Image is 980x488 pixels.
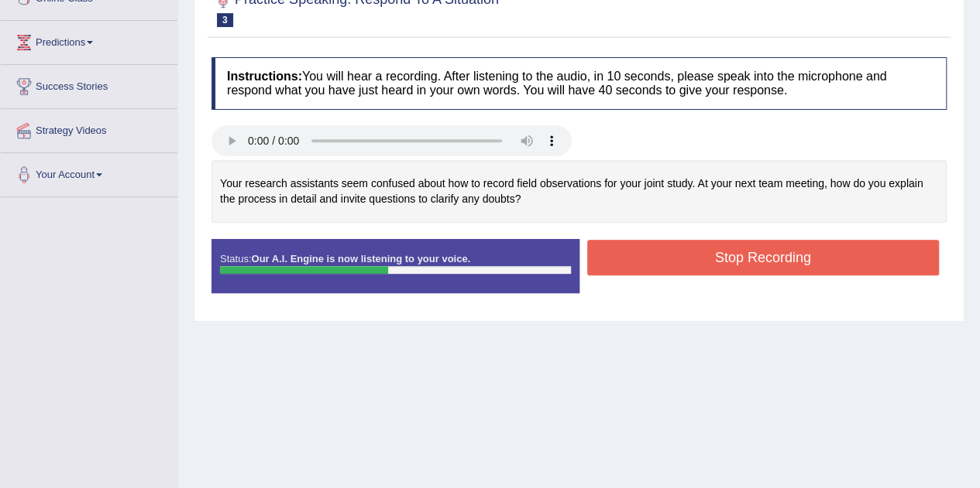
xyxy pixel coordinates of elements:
a: Predictions [1,21,177,60]
a: Your Account [1,153,177,192]
h4: You will hear a recording. After listening to the audio, in 10 seconds, please speak into the mic... [211,57,947,109]
strong: Our A.I. Engine is now listening to your voice. [251,253,470,264]
div: Your research assistants seem confused about how to record field observations for your joint stud... [211,160,947,223]
a: Strategy Videos [1,109,177,148]
span: 3 [217,13,233,27]
button: Stop Recording [587,240,940,275]
b: Instructions: [227,70,302,83]
a: Success Stories [1,65,177,104]
div: Status: [211,239,579,293]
